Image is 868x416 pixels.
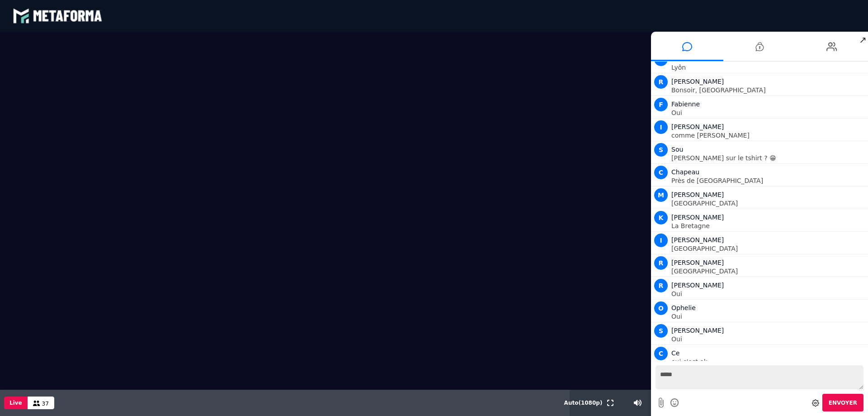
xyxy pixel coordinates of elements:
[671,191,724,198] span: [PERSON_NAME]
[654,279,668,292] span: R
[654,166,668,179] span: C
[671,200,866,206] p: [GEOGRAPHIC_DATA]
[671,64,866,71] p: Lyôn
[671,268,866,274] p: [GEOGRAPHIC_DATA]
[654,188,668,202] span: M
[671,259,724,266] span: [PERSON_NAME]
[671,336,866,342] p: Oui
[654,98,668,111] span: F
[671,327,724,334] span: [PERSON_NAME]
[654,120,668,134] span: I
[42,401,49,407] span: 37
[564,400,603,406] span: Auto ( 1080 p)
[671,214,724,221] span: [PERSON_NAME]
[671,313,866,320] p: Oui
[671,78,724,85] span: [PERSON_NAME]
[654,143,668,157] span: S
[671,177,866,184] p: Près de [GEOGRAPHIC_DATA]
[4,397,28,409] button: Live
[671,282,724,289] span: [PERSON_NAME]
[654,75,668,89] span: R
[654,211,668,225] span: K
[671,110,866,116] p: Oui
[671,245,866,252] p: [GEOGRAPHIC_DATA]
[654,347,668,360] span: C
[822,394,863,411] button: Envoyer
[671,304,696,311] span: Ophelie
[654,234,668,247] span: I
[671,236,724,244] span: [PERSON_NAME]
[671,123,724,130] span: [PERSON_NAME]
[671,155,866,161] p: [PERSON_NAME] sur le tshirt ? 😁
[671,146,683,153] span: Sou
[671,87,866,93] p: Bonsoir, [GEOGRAPHIC_DATA]
[654,256,668,270] span: R
[671,100,700,108] span: Fabienne
[654,324,668,338] span: S
[671,359,866,365] p: oui c'est ok
[829,400,857,406] span: Envoyer
[671,168,699,176] span: Chapeau
[671,291,866,297] p: Oui
[858,32,868,48] span: ↗
[654,301,668,315] span: O
[671,223,866,229] p: La Bretagne
[671,132,866,139] p: comme [PERSON_NAME]
[562,390,604,416] button: Auto(1080p)
[671,349,679,357] span: Ce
